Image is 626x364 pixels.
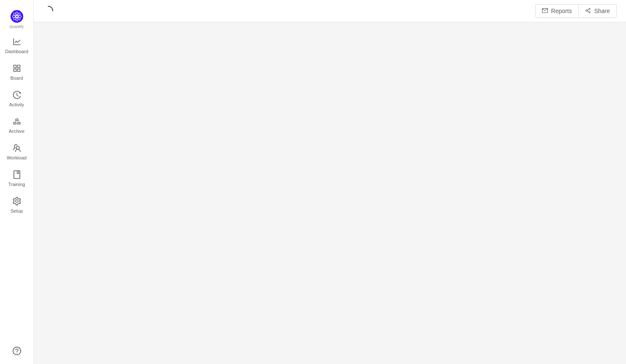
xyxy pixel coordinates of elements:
i: icon: history [13,91,21,99]
i: icon: team [13,144,21,152]
button: icon: mailReports [535,4,579,18]
span: Setup [11,202,23,219]
img: Quantify [11,10,23,23]
span: Archive [9,123,24,140]
i: icon: loading [43,6,53,16]
span: Workload [7,149,27,166]
i: icon: setting [13,197,21,205]
a: Workload [13,144,21,161]
a: Board [13,65,21,81]
i: icon: book [13,170,21,179]
span: Dashboard [5,43,28,60]
i: icon: line-chart [13,38,21,46]
i: icon: appstore [13,64,21,73]
span: Activity [9,96,24,113]
a: icon: question-circle [13,347,21,355]
a: Archive [13,118,21,135]
i: icon: gold [13,117,21,126]
a: Activity [13,91,21,108]
button: icon: share-altShare [578,4,617,18]
a: Dashboard [13,38,21,55]
span: Board [11,70,23,86]
span: Quantify [10,24,24,29]
a: Training [13,171,21,188]
span: Training [8,176,25,193]
a: Setup [13,197,21,214]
